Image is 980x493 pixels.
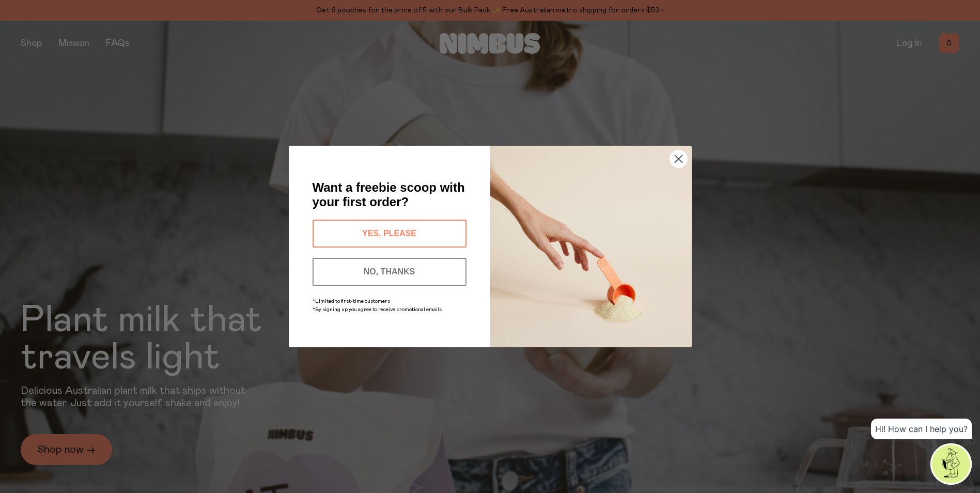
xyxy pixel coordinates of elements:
div: Hi! How can I help you? [871,419,972,439]
button: Close dialog [670,150,688,168]
span: *By signing up you agree to receive promotional emails [313,307,442,312]
span: Want a freebie scoop with your first order? [313,180,465,209]
img: c0d45117-8e62-4a02-9742-374a5db49d45.jpeg [490,146,692,347]
button: NO, THANKS [313,258,466,286]
span: *Limited to first-time customers [313,299,390,304]
img: agent [932,445,970,483]
button: YES, PLEASE [313,220,466,248]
